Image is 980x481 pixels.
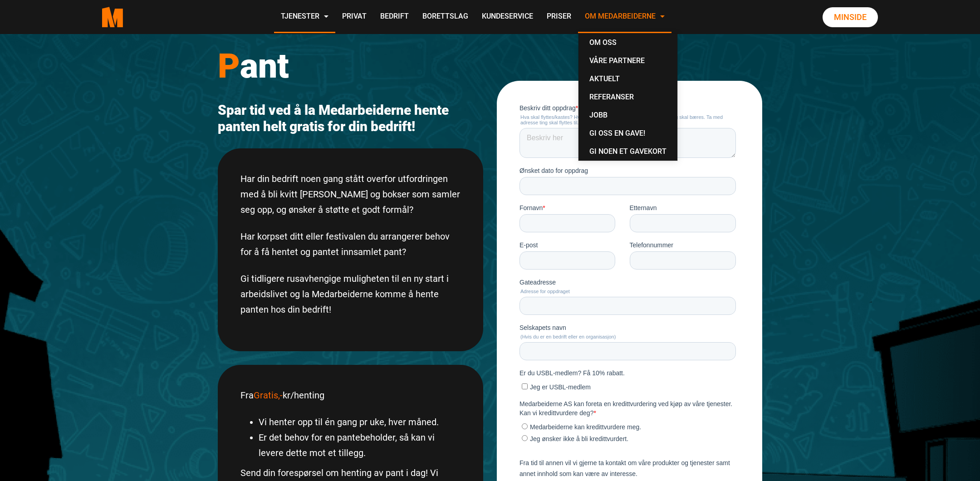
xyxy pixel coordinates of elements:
span: Gratis,- [254,390,283,401]
a: Privat [335,1,373,33]
a: Om oss [582,34,674,52]
p: Har korpset ditt eller festivalen du arrangerer behov for å få hentet og pantet innsamlet pant? [240,229,461,260]
h1: ant [218,45,483,86]
a: Aktuelt [582,70,674,88]
p: Fra kr/henting [240,388,461,403]
a: Kundeservice [475,1,540,33]
a: Jobb [582,106,674,124]
a: Våre partnere [582,52,674,70]
a: Bedrift [373,1,416,33]
p: Spar tid ved å la Medarbeiderne hente panten helt gratis for din bedrift! [218,102,483,135]
a: Minside [823,7,878,27]
a: Om Medarbeiderne [578,1,671,33]
a: Priser [540,1,578,33]
li: Er det behov for en pantebeholder, så kan vi levere dette mot et tillegg. [259,430,461,461]
p: Har din bedrift noen gang stått overfor utfordringen med å bli kvitt [PERSON_NAME] og bokser som ... [240,171,461,217]
p: Gi tidligere rusavhengige muligheten til en ny start i arbeidslivet og la Medarbeiderne komme å h... [240,271,461,317]
a: Gi noen et gavekort [582,142,674,161]
a: Referanser [582,88,674,106]
a: Borettslag [416,1,475,33]
a: Gi oss en gave! [582,124,674,142]
span: P [218,46,240,86]
li: Vi henter opp til én gang pr uke, hver måned. [259,414,461,430]
a: Tjenester [274,1,335,33]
